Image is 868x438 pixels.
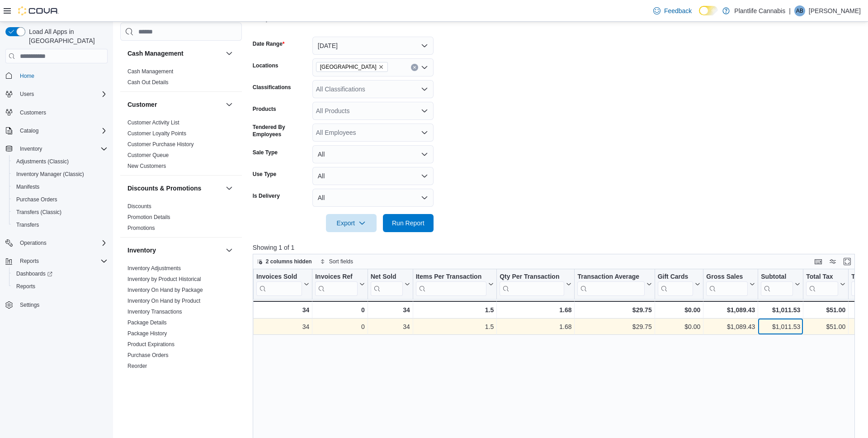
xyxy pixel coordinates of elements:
[253,171,276,178] label: Use Type
[127,184,201,193] h3: Discounts & Promotions
[120,66,242,91] div: Cash Management
[411,64,418,71] button: Clear input
[577,273,644,281] div: Transaction Average
[421,64,428,71] button: Open list of options
[127,224,155,232] span: Promotions
[127,130,186,137] span: Customer Loyalty Points
[415,273,494,296] button: Items Per Transaction
[13,281,108,292] span: Reports
[127,214,170,221] span: Promotion Details
[13,268,56,279] a: Dashboards
[315,273,357,281] div: Invoices Ref
[13,156,108,167] span: Adjustments (Classic)
[706,273,748,296] div: Gross Sales
[13,194,108,205] span: Purchase Orders
[370,273,402,281] div: Net Sold
[827,256,838,267] button: Display options
[761,273,793,296] div: Subtotal
[706,322,755,333] div: $1,089.43
[256,322,309,333] div: 34
[20,301,39,309] span: Settings
[16,71,38,81] a: Home
[16,125,108,136] span: Catalog
[316,256,357,267] button: Sort fields
[2,88,111,100] button: Users
[806,305,845,315] div: $51.00
[421,86,428,93] button: Open list of options
[392,219,425,228] span: Run Report
[253,40,285,48] label: Date Range
[415,273,486,296] div: Items Per Transaction
[20,145,42,152] span: Inventory
[120,201,242,237] div: Discounts & Promotions
[127,141,194,148] a: Customer Purchase History
[371,322,410,333] div: 34
[370,273,410,296] button: Net Sold
[127,162,166,170] span: New Customers
[13,219,42,230] a: Transfers
[16,196,57,203] span: Purchase Orders
[256,305,309,315] div: 34
[16,107,108,118] span: Customers
[13,181,108,192] span: Manifests
[577,273,644,296] div: Transaction Average
[761,273,793,281] div: Subtotal
[127,308,182,315] span: Inventory Transactions
[127,163,166,169] a: New Customers
[315,273,364,296] button: Invoices Ref
[9,280,111,293] button: Reports
[370,273,402,296] div: Net Sold
[127,49,222,58] button: Cash Management
[253,105,276,113] label: Products
[761,305,800,315] div: $1,011.53
[813,256,824,267] button: Keyboard shortcuts
[500,273,571,296] button: Qty Per Transaction
[13,219,108,230] span: Transfers
[9,181,111,193] button: Manifests
[20,72,34,80] span: Home
[127,330,167,337] span: Package History
[224,99,235,110] button: Customer
[315,322,364,333] div: 0
[127,49,184,58] h3: Cash Management
[13,156,72,167] a: Adjustments (Classic)
[312,167,434,185] button: All
[16,70,108,81] span: Home
[794,5,805,16] div: Aaron Black
[127,352,169,359] span: Purchase Orders
[20,109,46,116] span: Customers
[577,305,651,315] div: $29.75
[127,286,203,294] span: Inventory On Hand by Package
[224,48,235,59] button: Cash Management
[127,362,147,370] span: Reorder
[761,322,800,333] div: $1,011.53
[806,273,838,281] div: Total Tax
[127,265,181,272] span: Inventory Adjustments
[16,283,35,290] span: Reports
[706,305,755,315] div: $1,089.43
[16,183,39,190] span: Manifests
[20,239,47,247] span: Operations
[577,273,651,296] button: Transaction Average
[706,273,755,296] button: Gross Sales
[664,6,692,15] span: Feedback
[331,214,371,232] span: Export
[16,238,108,248] span: Operations
[326,214,377,232] button: Export
[2,298,111,311] button: Settings
[2,255,111,267] button: Reports
[315,305,364,315] div: 0
[256,273,309,296] button: Invoices Sold
[657,273,700,296] button: Gift Cards
[16,256,108,267] span: Reports
[500,305,571,315] div: 1.68
[577,322,651,333] div: $29.75
[127,352,169,358] a: Purchase Orders
[127,79,169,86] a: Cash Out Details
[842,256,853,267] button: Enter fullscreen
[127,141,194,148] span: Customer Purchase History
[25,27,108,45] span: Load All Apps in [GEOGRAPHIC_DATA]
[253,84,291,91] label: Classifications
[329,258,353,265] span: Sort fields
